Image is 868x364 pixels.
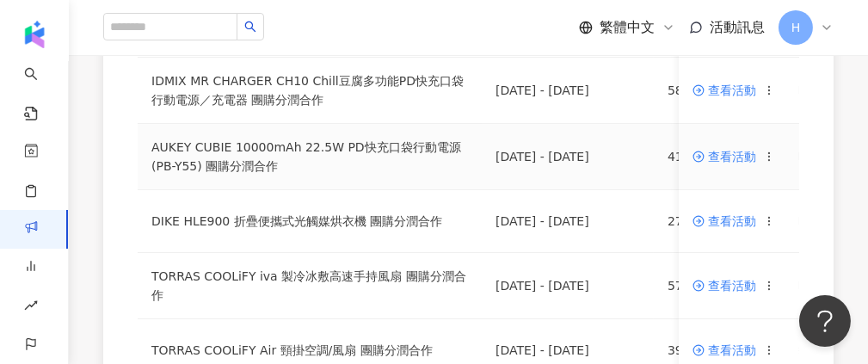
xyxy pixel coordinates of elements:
span: search [244,21,256,33]
td: [DATE] - [DATE] [482,58,654,124]
td: [DATE] - [DATE] [482,253,654,319]
iframe: Help Scout Beacon - Open [799,295,851,347]
img: logo icon [21,21,48,48]
td: IDMIX MR CHARGER CH10 Chill豆腐多功能PD快充口袋行動電源／充電器 團購分潤合作 [138,58,482,124]
span: rise [24,288,38,327]
td: DIKE HLE900 折疊便攜式光觸媒烘衣機 團購分潤合作 [138,190,482,253]
span: 繁體中文 [600,18,655,37]
a: 查看活動 [693,84,756,96]
td: [DATE] - [DATE] [482,190,654,253]
td: 58 [654,58,740,124]
a: 查看活動 [693,151,756,163]
a: 查看活動 [693,280,756,292]
span: H [791,18,801,37]
td: TORRAS COOLiFY iva 製冷冰敷高速手持風扇 團購分潤合作 [138,253,482,319]
td: 41 [654,124,740,190]
td: 57 [654,253,740,319]
a: 查看活動 [693,344,756,356]
a: 查看活動 [693,215,756,227]
span: 活動訊息 [710,19,765,35]
td: [DATE] - [DATE] [482,124,654,190]
td: 27 [654,190,740,253]
a: search [24,55,58,122]
td: AUKEY CUBIE 10000mAh 22.5W PD快充口袋行動電源(PB-Y55) 團購分潤合作 [138,124,482,190]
